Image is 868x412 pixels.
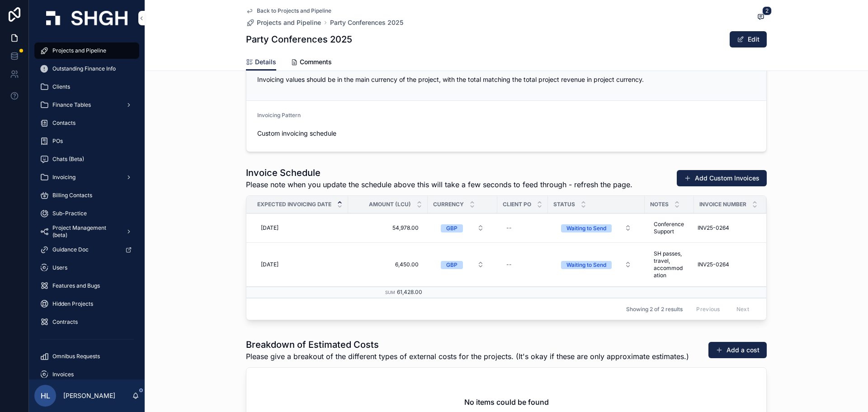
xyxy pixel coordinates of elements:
[446,224,458,232] div: GBP
[257,75,755,84] p: Invoicing values should be in the main currency of the project, with the total matching the total...
[52,264,67,271] span: Users
[34,242,139,258] a: Guidance Doc
[257,7,331,14] span: Back to Projects and Pipeline
[554,256,639,273] button: Select Button
[34,348,139,365] a: Omnibus Requests
[52,47,106,54] span: Projects and Pipeline
[357,224,419,232] span: 54,978.00
[246,338,689,351] h1: Breakdown of Estimated Costs
[291,54,332,72] a: Comments
[52,300,93,308] span: Hidden Projects
[34,366,139,383] a: Invoices
[434,220,491,236] button: Select Button
[554,220,639,236] button: Select Button
[255,57,276,66] span: Details
[369,201,411,208] span: Amount (LCU)
[677,170,767,186] button: Add Custom Invoices
[698,261,729,268] span: INV25-0264
[52,65,116,72] span: Outstanding Finance Info
[385,290,395,295] small: Sum
[246,33,352,46] h1: Party Conferences 2025
[503,201,531,208] span: Client PO
[34,169,139,185] a: Invoicing
[52,192,92,199] span: Billing Contacts
[654,221,685,235] span: Conference Support
[29,36,145,379] div: scrollable content
[755,12,767,23] button: 2
[464,397,549,407] h2: No items could be found
[246,18,321,27] a: Projects and Pipeline
[52,119,75,127] span: Contacts
[626,306,683,313] span: Showing 2 of 2 results
[46,11,127,25] img: App logo
[52,282,100,289] span: Features and Bugs
[650,201,669,208] span: Notes
[433,201,464,208] span: Currency
[566,224,606,232] div: Waiting to Send
[506,261,512,268] div: --
[246,54,276,71] a: Details
[730,31,767,47] button: Edit
[708,342,767,358] button: Add a cost
[34,151,139,167] a: Chats (Beta)
[654,250,685,279] span: SH passes, travel, accommodation
[34,223,139,240] a: Project Management (beta)
[41,390,50,401] span: HL
[699,201,746,208] span: Invoice Number
[52,353,100,360] span: Omnibus Requests
[34,61,139,77] a: Outstanding Finance Info
[34,133,139,149] a: POs
[553,201,575,208] span: Status
[397,289,422,295] span: 61,428.00
[34,205,139,222] a: Sub-Practice
[34,260,139,276] a: Users
[446,261,458,269] div: GBP
[506,224,512,232] div: --
[52,246,89,253] span: Guidance Doc
[300,57,332,66] span: Comments
[34,278,139,294] a: Features and Bugs
[52,83,70,90] span: Clients
[34,79,139,95] a: Clients
[257,129,377,138] span: Custom invoicing schedule
[246,166,632,179] h1: Invoice Schedule
[566,261,606,269] div: Waiting to Send
[52,174,75,181] span: Invoicing
[257,18,321,27] span: Projects and Pipeline
[357,261,419,268] span: 6,450.00
[257,201,331,208] span: Expected Invoicing Date
[762,6,772,15] span: 2
[34,115,139,131] a: Contacts
[52,210,87,217] span: Sub-Practice
[52,318,78,326] span: Contracts
[34,314,139,330] a: Contracts
[698,224,729,232] span: INV25-0264
[434,256,491,273] button: Select Button
[246,351,689,362] span: Please give a breakout of the different types of external costs for the projects. (It's okay if t...
[261,224,278,232] span: [DATE]
[52,137,63,145] span: POs
[52,224,118,239] span: Project Management (beta)
[257,112,301,118] span: Invoicing Pattern
[34,296,139,312] a: Hidden Projects
[34,43,139,59] a: Projects and Pipeline
[34,97,139,113] a: Finance Tables
[52,156,84,163] span: Chats (Beta)
[34,187,139,204] a: Billing Contacts
[63,391,115,400] p: [PERSON_NAME]
[52,371,74,378] span: Invoices
[261,261,278,268] span: [DATE]
[52,101,91,109] span: Finance Tables
[246,7,331,14] a: Back to Projects and Pipeline
[246,179,632,190] span: Please note when you update the schedule above this will take a few seconds to feed through - ref...
[330,18,403,27] a: Party Conferences 2025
